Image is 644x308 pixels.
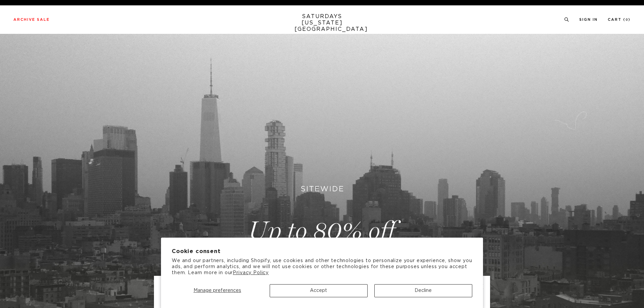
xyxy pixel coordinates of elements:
a: Cart (0) [608,18,631,21]
button: Decline [374,284,472,297]
h2: Cookie consent [172,248,472,255]
button: Accept [270,284,368,297]
p: We and our partners, including Shopify, use cookies and other technologies to personalize your ex... [172,258,472,276]
span: Manage preferences [194,288,241,293]
a: SATURDAYS[US_STATE][GEOGRAPHIC_DATA] [294,13,350,33]
small: 0 [626,18,628,21]
a: Sign In [579,18,598,21]
a: Privacy Policy [233,270,269,275]
button: Manage preferences [172,284,263,297]
a: Archive Sale [13,18,50,21]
